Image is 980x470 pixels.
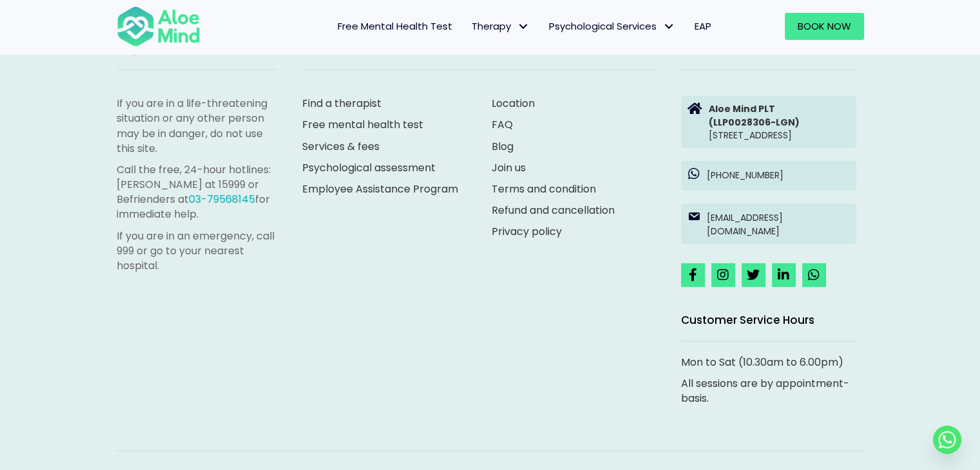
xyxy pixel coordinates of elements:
p: Mon to Sat (10.30am to 6.00pm) [681,355,856,370]
a: Services & fees [302,139,380,154]
span: Psychological Services [549,19,675,33]
a: Refund and cancellation [492,203,615,218]
a: Terms and condition [492,182,596,196]
span: Therapy: submenu [514,17,533,36]
a: [EMAIL_ADDRESS][DOMAIN_NAME] [681,203,856,244]
a: Privacy policy [492,224,562,239]
strong: Aloe Mind PLT [709,102,775,115]
a: [PHONE_NUMBER] [681,161,856,191]
a: Location [492,96,535,111]
a: Whatsapp [933,426,961,454]
p: [EMAIL_ADDRESS][DOMAIN_NAME] [707,211,850,238]
span: Psychological Services: submenu [660,17,678,36]
p: Call the free, 24-hour hotlines: [PERSON_NAME] at 15999 or Befrienders at for immediate help. [117,162,276,222]
p: If you are in an emergency, call 999 or go to your nearest hospital. [117,229,276,274]
a: TherapyTherapy: submenu [462,13,539,40]
a: Psychological ServicesPsychological Services: submenu [539,13,685,40]
a: Free Mental Health Test [328,13,462,40]
a: Psychological assessment [302,160,436,175]
p: If you are in a life-threatening situation or any other person may be in danger, do not use this ... [117,96,276,156]
span: EAP [695,19,711,33]
a: EAP [685,13,721,40]
a: Blog [492,139,514,154]
a: Join us [492,160,526,175]
span: Book Now [798,19,851,33]
a: Book Now [785,13,864,40]
p: [STREET_ADDRESS] [709,102,850,142]
span: Therapy [472,19,530,33]
strong: (LLP0028306-LGN) [709,116,800,129]
span: Free Mental Health Test [338,19,452,33]
a: 03-79568145 [189,192,255,207]
img: Aloe mind Logo [117,5,200,48]
a: Free mental health test [302,117,423,132]
a: FAQ [492,117,513,132]
p: [PHONE_NUMBER] [707,169,850,182]
span: Customer Service Hours [681,312,814,328]
a: Aloe Mind PLT(LLP0028306-LGN)[STREET_ADDRESS] [681,96,856,148]
a: Employee Assistance Program [302,182,458,196]
a: Find a therapist [302,96,381,111]
nav: Menu [217,13,721,40]
p: All sessions are by appointment-basis. [681,376,856,406]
